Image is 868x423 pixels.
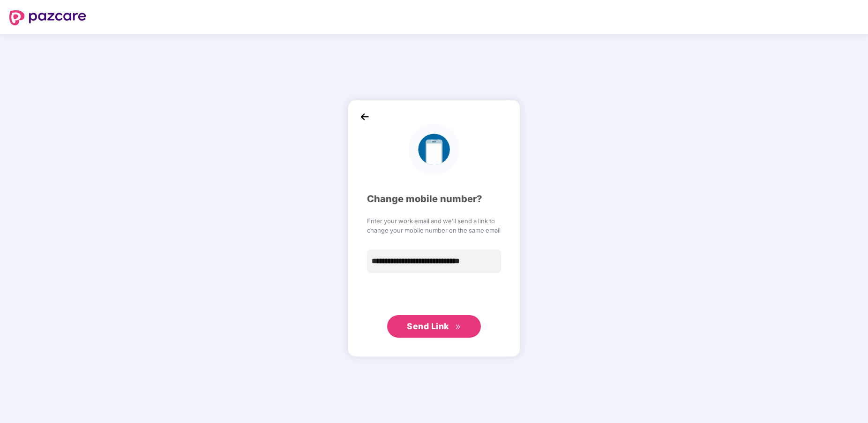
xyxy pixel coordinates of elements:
span: Send Link [407,321,449,331]
img: logo [9,10,86,25]
img: logo [408,124,459,175]
span: change your mobile number on the same email [367,226,501,235]
span: double-right [455,324,461,330]
div: Change mobile number? [367,192,501,206]
span: Enter your work email and we’ll send a link to [367,216,501,226]
img: back_icon [358,110,372,124]
button: Send Linkdouble-right [387,315,481,338]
